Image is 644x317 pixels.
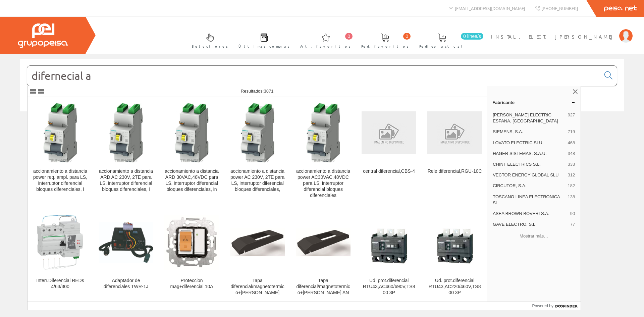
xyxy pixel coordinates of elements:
a: accionamiento a distancia ARD 30VAC,48VDC para LS, interruptor diferencial bloques diferenciales,... [159,97,224,206]
span: 182 [568,183,575,189]
span: HAGER SISTEMAS, S.A.U. [493,151,565,157]
span: Últimas compras [238,43,290,50]
a: Últimas compras [232,28,293,52]
div: accionamiento a distancia power AC30VAC,48VDC para LS, interruptor diferencial bloques diferenciales [296,168,351,199]
img: Adaptador de diferenciales TWR-1J [99,222,153,263]
div: Rele diferencial,RGU-10C [427,168,482,174]
img: accionamiento a distancia power AC30VAC,48VDC para LS, interruptor diferencial bloques diferenciales [306,103,340,163]
img: Interr.Diferencial REDs 4/63/300 [33,215,88,270]
span: [PHONE_NUMBER] [541,5,578,11]
div: accionamiento a distancia ARD 30VAC,48VDC para LS, interruptor diferencial bloques diferenciales, in [164,168,219,193]
a: Fabricante [487,97,581,108]
div: central diferencial,CBS-4 [362,168,416,174]
span: 0 línea/s [461,33,483,40]
span: [PERSON_NAME] ELECTRIC ESPAÑA, [GEOGRAPHIC_DATA] [493,112,565,124]
a: central diferencial,CBS-4 central diferencial,CBS-4 [356,97,422,206]
div: Ud. prot.diferencial RTU43,AC460/690V,TS800 3P [362,278,416,296]
img: Rele diferencial,RGU-10C [427,111,482,154]
span: 0 [345,33,353,40]
img: central diferencial,CBS-4 [362,111,416,154]
img: accionamiento a distancia ARD 30VAC,48VDC para LS, interruptor diferencial bloques diferenciales, in [174,103,209,163]
span: 927 [568,112,575,124]
a: accionamiento a distancia power req. ampl. para LS, interruptor diferencial bloques diferenciales... [28,97,93,206]
div: Interr.Diferencial REDs 4/63/300 [33,278,88,290]
span: INSTAL. ELECT. [PERSON_NAME] [491,33,616,40]
div: accionamiento a distancia ARD AC 230V, 2TE para LS, interruptor diferencial bloques diferenciales, i [99,168,153,193]
img: Grupo Peisa [18,23,68,48]
span: 0 [403,33,411,40]
a: INSTAL. ELECT. [PERSON_NAME] [491,28,633,34]
img: Tapa diferencial/magnetotermico+chapa BL [230,215,285,270]
span: ASEA BROWN BOVERI S.A. [493,211,568,217]
a: Adaptador de diferenciales TWR-1J Adaptador de diferenciales TWR-1J [93,207,159,304]
span: GAVE ELECTRO, S.L. [493,221,568,227]
a: 0 línea/s Pedido actual [413,28,485,52]
img: Ud. prot.diferencial RTU43,AC460/690V,TS800 3P [362,215,416,270]
div: Adaptador de diferenciales TWR-1J [99,278,153,290]
span: Art. favoritos [300,43,351,50]
a: accionamiento a distancia ARD AC 230V, 2TE para LS, interruptor diferencial bloques diferenciales... [93,97,159,206]
span: 3871 [264,89,273,94]
a: accionamiento a distancia power AC30VAC,48VDC para LS, interruptor diferencial bloques diferencia... [290,97,356,206]
img: accionamiento a distancia power req. ampl. para LS, interruptor diferencial bloques diferenciales, i [43,103,77,163]
a: Selectores [185,28,231,52]
a: Ud. prot.diferencial RTU43,AC460/690V,TS800 3P Ud. prot.diferencial RTU43,AC460/690V,TS800 3P [356,207,422,304]
img: accionamiento a distancia ARD AC 230V, 2TE para LS, interruptor diferencial bloques diferenciales, i [109,103,143,163]
span: 90 [570,211,575,217]
div: Proteccion mag+diferencial 10A [164,278,219,290]
span: Powered by [532,303,553,309]
span: Pedido actual [419,43,465,50]
span: CHINT ELECTRICS S.L. [493,161,565,167]
input: Buscar... [27,66,600,86]
a: Powered by [532,302,581,310]
a: Rele diferencial,RGU-10C Rele diferencial,RGU-10C [422,97,487,206]
div: Ud. prot.diferencial RTU43,AC220/460V,TS800 3P [427,278,482,296]
button: Mostrar más… [490,230,578,242]
span: Selectores [192,43,228,50]
div: © Grupo Peisa [20,120,624,125]
span: SIEMENS, S.A. [493,129,565,135]
div: Tapa diferencial/magnetotermico+[PERSON_NAME] AN [296,278,351,296]
span: TOSCANO LINEA ELECTRONICA SL [493,194,565,206]
span: Ped. favoritos [361,43,409,50]
span: 77 [570,221,575,227]
span: Resultados: [241,89,274,94]
img: accionamiento a distancia power AC 230V, 2TE para LS, interruptor diferencial bloques diferenciales, [240,103,275,163]
div: accionamiento a distancia power req. ampl. para LS, interruptor diferencial bloques diferenciales, i [33,168,88,193]
span: LOVATO ELECTRIC SLU [493,140,565,146]
span: 333 [568,161,575,167]
div: accionamiento a distancia power AC 230V, 2TE para LS, interruptor diferencial bloques diferenciales, [230,168,285,193]
a: Interr.Diferencial REDs 4/63/300 Interr.Diferencial REDs 4/63/300 [28,207,93,304]
a: accionamiento a distancia power AC 230V, 2TE para LS, interruptor diferencial bloques diferencial... [225,97,290,206]
span: CIRCUTOR, S.A. [493,183,565,189]
span: 468 [568,140,575,146]
div: Tapa diferencial/magnetotermico+[PERSON_NAME] [230,278,285,296]
span: VECTOR ENERGY GLOBAL SLU [493,172,565,178]
span: 719 [568,129,575,135]
a: Tapa diferencial/magnetotermico+chapa BL Tapa diferencial/magnetotermico+[PERSON_NAME] [225,207,290,304]
a: Proteccion mag+diferencial 10A Proteccion mag+diferencial 10A [159,207,224,304]
img: Tapa diferencial/magnetotermico+chapa AN [296,215,351,270]
img: Ud. prot.diferencial RTU43,AC220/460V,TS800 3P [427,215,482,270]
img: Proteccion mag+diferencial 10A [164,215,219,270]
span: [EMAIL_ADDRESS][DOMAIN_NAME] [455,5,525,11]
span: 138 [568,194,575,206]
span: 348 [568,151,575,157]
a: Ud. prot.diferencial RTU43,AC220/460V,TS800 3P Ud. prot.diferencial RTU43,AC220/460V,TS800 3P [422,207,487,304]
span: 312 [568,172,575,178]
a: Tapa diferencial/magnetotermico+chapa AN Tapa diferencial/magnetotermico+[PERSON_NAME] AN [290,207,356,304]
